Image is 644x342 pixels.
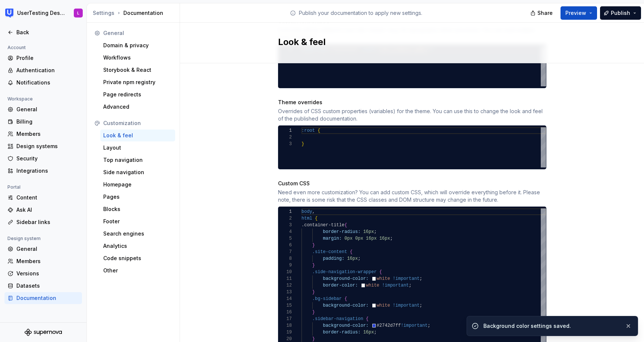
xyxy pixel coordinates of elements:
div: 15 [278,302,292,309]
div: Domain & privacy [103,42,172,49]
div: Top navigation [103,156,172,164]
h2: Look & feel [278,36,537,48]
span: { [366,316,368,322]
a: Authentication [4,64,82,76]
a: Profile [4,52,82,64]
a: General [4,243,82,255]
div: Workspace [4,95,36,103]
a: Homepage [100,179,175,191]
span: background-color: [323,303,368,308]
span: body [302,209,312,214]
a: Advanced [100,101,175,113]
a: Pages [100,191,175,203]
div: Authentication [16,67,79,74]
a: Sidebar links [4,216,82,228]
div: Notifications [16,79,79,86]
div: Theme overrides [278,99,546,106]
a: Private npm registry [100,76,175,88]
span: } [302,141,304,147]
span: { [318,128,320,133]
div: Footer [103,218,172,225]
div: Design system [4,234,44,243]
a: Page redirects [100,89,175,100]
span: } [312,243,315,248]
div: 16 [278,309,292,316]
span: white [366,283,379,288]
a: Blocks [100,203,175,215]
a: Workflows [100,52,175,64]
div: Documentation [16,294,79,302]
span: Preview [565,9,586,17]
div: Other [103,267,172,274]
span: ; [427,323,430,328]
div: Account [4,43,29,52]
div: 4 [278,228,292,235]
span: { [344,223,347,228]
a: Top navigation [100,154,175,166]
div: 8 [278,255,292,262]
div: Private npm registry [103,79,172,86]
div: Pages [103,193,172,201]
div: Layout [103,144,172,151]
a: Security [4,153,82,164]
span: 16px [347,256,358,261]
div: General [16,106,79,113]
a: Domain & privacy [100,39,175,51]
span: :root [302,128,315,133]
button: UserTesting Design SystemL [1,5,85,21]
div: 9 [278,262,292,269]
div: 5 [278,235,292,242]
span: !important [392,303,419,308]
div: 2 [278,215,292,222]
a: Members [4,255,82,267]
div: 7 [278,249,292,255]
img: 41adf70f-fc1c-4662-8e2d-d2ab9c673b1b.png [5,9,14,17]
div: UserTesting Design System [17,9,65,17]
div: 14 [278,295,292,302]
span: } [312,336,315,342]
span: .side-navigation-wrapper [312,269,376,275]
span: 0px [344,236,353,241]
span: border-color: [323,283,358,288]
div: Members [16,130,79,138]
a: Look & feel [100,130,175,141]
button: Share [527,6,558,20]
a: Code snippets [100,252,175,264]
div: Datasets [16,282,79,290]
div: Workflows [103,54,172,61]
div: 12 [278,282,292,289]
div: Storybook & React [103,66,172,74]
a: Back [4,26,82,38]
span: Share [537,9,553,17]
span: Publish [611,9,630,17]
button: Preview [561,6,597,20]
div: Overrides of CSS custom properties (variables) for the theme. You can use this to change the look... [278,108,546,122]
div: 10 [278,269,292,275]
span: white [376,276,390,281]
div: Side navigation [103,169,172,176]
span: #2742d7ff [376,323,401,328]
span: 16px [379,236,390,241]
span: padding: [323,256,344,261]
span: 16px [363,229,374,234]
a: Ask AI [4,204,82,216]
span: ; [390,236,392,241]
span: 16px [363,330,374,335]
span: ; [374,330,376,335]
span: , [312,209,315,214]
span: !important [392,276,419,281]
div: 3 [278,222,292,228]
div: Documentation [93,9,177,17]
span: background-color: [323,323,368,328]
p: Publish your documentation to apply new settings. [299,9,422,17]
span: .container-title [302,223,344,228]
span: { [315,216,318,221]
span: white [376,303,390,308]
span: !important [401,323,427,328]
div: 13 [278,289,292,295]
div: 11 [278,275,292,282]
a: Notifications [4,77,82,89]
button: Settings [93,9,114,17]
span: } [312,290,315,295]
